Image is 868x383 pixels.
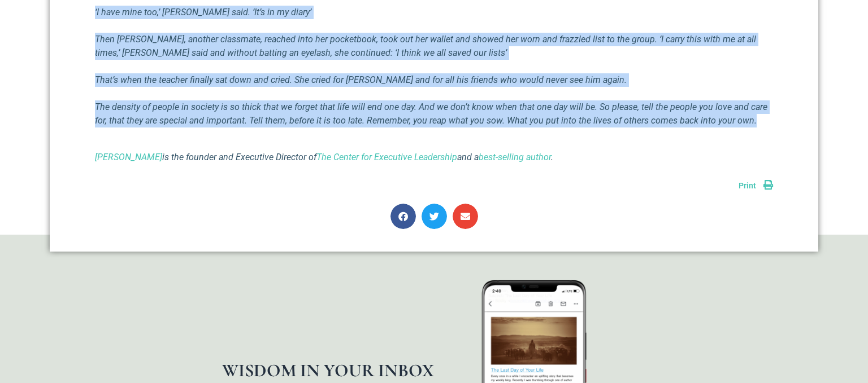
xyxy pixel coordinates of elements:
em: The density of people in society is so thick that we forget that life will end one day. And we do... [95,102,767,126]
div: Share on facebook [390,204,416,229]
div: Share on twitter [422,204,447,229]
em: That’s when the teacher finally sat down and cried. She cried for [PERSON_NAME] and for all his f... [95,74,627,85]
em: Then [PERSON_NAME], another classmate, reached into her pocketbook, took out her wallet and showe... [95,34,756,58]
em: ‘I have mine too,’ [PERSON_NAME] said. ‘It’s in my diary’ [95,7,311,17]
span: Print [739,181,756,190]
a: best-selling author [479,152,551,162]
div: Share on email [453,204,478,229]
i: is the founder and Executive Director of and a . [95,152,553,162]
a: The Center for Executive Leadership [316,152,457,162]
a: [PERSON_NAME] [95,152,162,162]
h1: WISDOM IN YOUR INBOX [44,362,434,380]
a: Print [739,181,773,190]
